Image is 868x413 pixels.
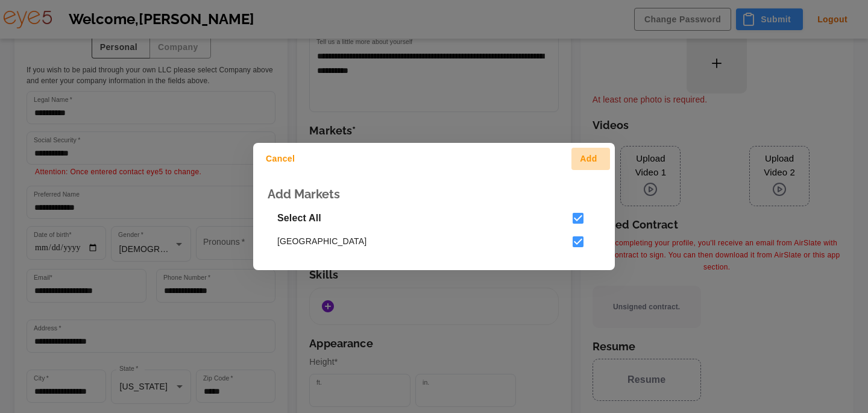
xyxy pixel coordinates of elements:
h3: Add Markets [268,187,600,201]
div: Select All [268,206,600,230]
span: [GEOGRAPHIC_DATA] [277,235,571,248]
div: [GEOGRAPHIC_DATA] [268,230,600,253]
button: Cancel [258,148,307,170]
button: Add [571,148,610,170]
p: Select All [277,211,571,225]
